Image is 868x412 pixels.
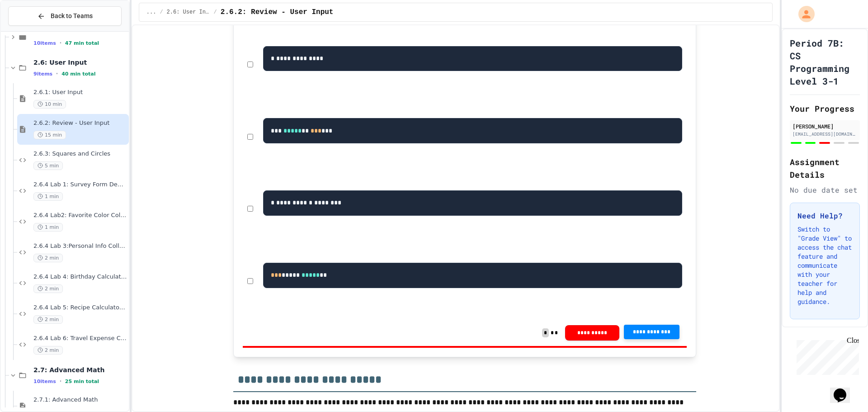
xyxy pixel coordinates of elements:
[33,284,63,293] span: 2 min
[65,379,99,384] span: 25 min total
[790,156,860,181] h2: Assignment Details
[790,185,860,195] div: No due date set
[33,58,127,66] span: 2.6: User Input
[830,376,859,403] iframe: chat widget
[65,40,99,46] span: 47 min total
[221,7,334,18] span: 2.6.2: Review - User Input
[33,212,127,219] span: 2.6.4 Lab2: Favorite Color Collector
[33,40,56,46] span: 10 items
[4,4,62,57] div: Chat with us now!Close
[33,273,127,281] span: 2.6.4 Lab 4: Birthday Calculator
[56,70,58,77] span: •
[51,11,93,21] span: Back to Teams
[33,366,127,374] span: 2.7: Advanced Math
[790,37,860,87] h1: Period 7B: CS Programming Level 3-1
[33,150,127,158] span: 2.6.3: Squares and Circles
[793,122,857,130] div: [PERSON_NAME]
[61,71,95,77] span: 40 min total
[167,9,210,16] span: 2.6: User Input
[33,192,63,201] span: 1 min
[33,71,52,77] span: 9 items
[60,39,61,47] span: •
[789,4,817,24] div: My Account
[797,225,852,306] p: Switch to "Grade View" to access the chat feature and communicate with your teacher for help and ...
[790,102,860,115] h2: Your Progress
[60,378,61,385] span: •
[33,254,63,262] span: 2 min
[33,223,63,232] span: 1 min
[33,396,127,404] span: 2.7.1: Advanced Math
[33,119,127,127] span: 2.6.2: Review - User Input
[146,9,156,16] span: ...
[33,242,127,250] span: 2.6.4 Lab 3:Personal Info Collector
[33,100,66,109] span: 10 min
[33,346,63,355] span: 2 min
[33,379,56,384] span: 10 items
[33,161,63,170] span: 5 min
[33,335,127,342] span: 2.6.4 Lab 6: Travel Expense Calculator
[793,131,857,137] div: [EMAIL_ADDRESS][DOMAIN_NAME]
[797,210,852,221] h3: Need Help?
[33,304,127,312] span: 2.6.4 Lab 5: Recipe Calculator Repair
[33,131,66,139] span: 15 min
[33,89,127,96] span: 2.6.1: User Input
[160,9,163,16] span: /
[33,315,63,324] span: 2 min
[33,181,127,189] span: 2.6.4 Lab 1: Survey Form Debugger
[793,336,859,375] iframe: chat widget
[214,9,217,16] span: /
